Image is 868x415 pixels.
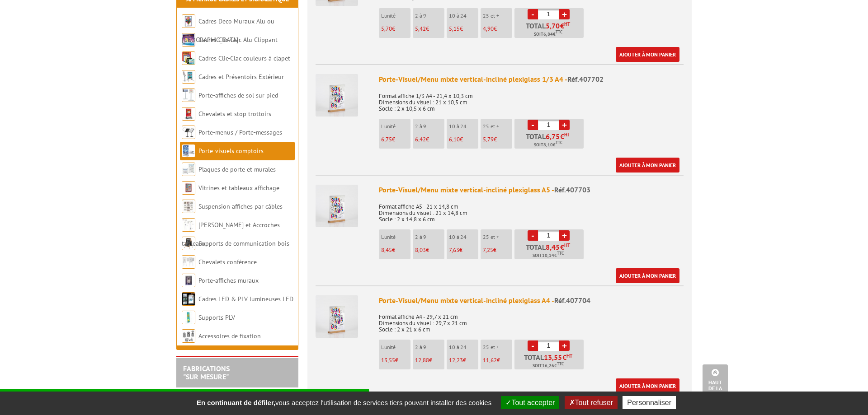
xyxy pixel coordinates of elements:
a: Cadres Deco Muraux Alu ou [GEOGRAPHIC_DATA] [182,17,274,44]
p: € [449,357,478,364]
a: - [528,340,538,351]
img: Suspension affiches par câbles [182,200,195,213]
p: € [415,247,444,253]
p: € [415,136,444,143]
span: € [560,243,564,251]
a: - [528,120,538,130]
img: Porte-visuels comptoirs [182,144,195,158]
span: 4,90 [483,25,494,33]
a: Porte-visuels comptoirs [198,147,264,155]
span: 5,70 [381,25,392,33]
sup: TTC [557,361,564,366]
a: Ajouter à mon panier [616,268,679,283]
a: Supports PLV [198,313,235,322]
p: Total [517,133,584,149]
a: - [528,9,538,19]
a: Accessoires de fixation [198,332,261,340]
a: Cadres Clic-Clac couleurs à clapet [198,54,290,62]
p: € [483,26,512,32]
p: Total [517,22,584,38]
p: € [381,136,410,143]
span: € [562,354,566,361]
img: Cadres et Présentoirs Extérieur [182,70,195,84]
span: 8,03 [415,246,426,254]
img: Porte-Visuel/Menu mixte vertical-incliné plexiglass A4 [316,295,358,338]
span: vous acceptez l'utilisation de services tiers pouvant installer des cookies [192,399,496,406]
a: Vitrines et tableaux affichage [198,184,279,192]
span: 7,25 [483,246,493,254]
img: Porte-Visuel/Menu mixte vertical-incliné plexiglass A5 [316,185,358,227]
span: 8,45 [546,243,560,251]
button: Tout accepter [501,396,559,409]
span: Soit € [534,141,562,149]
span: Réf.407703 [554,185,590,194]
p: 2 à 9 [415,344,444,350]
p: 2 à 9 [415,234,444,240]
p: € [449,26,478,32]
span: 6,75 [546,133,560,140]
span: 10,14 [542,252,554,259]
sup: TTC [556,29,562,34]
p: € [483,357,512,364]
img: Chevalets et stop trottoirs [182,107,195,121]
span: Réf.407702 [567,75,604,84]
img: Supports PLV [182,311,195,324]
sup: HT [564,242,570,248]
img: Cimaises et Accroches tableaux [182,218,195,232]
img: Porte-Visuel/Menu mixte vertical-incliné plexiglass 1/3 A4 [316,74,358,117]
p: € [381,26,410,32]
a: [PERSON_NAME] et Accroches tableaux [182,221,280,247]
p: 10 à 24 [449,344,478,350]
span: Soit € [533,362,564,369]
span: € [560,133,564,140]
span: 8,10 [543,141,553,149]
img: Plaques de porte et murales [182,163,195,176]
span: Soit € [533,252,564,259]
a: Chevalets et stop trottoirs [198,110,271,118]
p: € [381,247,410,253]
p: € [381,357,410,364]
span: 11,62 [483,356,497,364]
a: + [559,9,570,19]
span: 5,15 [449,25,460,33]
p: € [449,136,478,143]
div: Porte-Visuel/Menu mixte vertical-incliné plexiglass A4 - [379,295,684,306]
a: Porte-affiches muraux [198,276,259,284]
p: Total [517,354,584,369]
a: Ajouter à mon panier [616,378,679,393]
strong: En continuant de défiler, [197,399,275,406]
sup: HT [564,21,570,27]
span: € [560,22,564,29]
p: Format affiche A5 - 21 x 14,8 cm Dimensions du visuel : 21 x 14,8 cm Socle : 2 x 14,8 x 6 cm [379,197,684,223]
span: 5,70 [546,22,560,29]
a: Chevalets conférence [198,258,257,266]
button: Tout refuser [565,396,618,409]
span: 8,45 [381,246,392,254]
span: 5,42 [415,25,426,33]
span: Réf.407704 [554,296,590,305]
a: Cadres et Présentoirs Extérieur [198,73,284,81]
sup: TTC [557,251,564,256]
a: Ajouter à mon panier [616,158,679,173]
sup: HT [566,353,572,359]
img: Vitrines et tableaux affichage [182,181,195,195]
div: Porte-Visuel/Menu mixte vertical-incliné plexiglass A5 - [379,185,684,195]
p: € [483,136,512,143]
span: 13,55 [381,356,395,364]
button: Personnaliser (fenêtre modale) [623,396,676,409]
a: Plaques de porte et murales [198,165,276,173]
p: € [449,247,478,253]
a: + [559,120,570,130]
span: 5,79 [483,135,494,143]
a: Cadres LED & PLV lumineuses LED [198,295,293,303]
img: Cadres LED & PLV lumineuses LED [182,292,195,306]
img: Cadres Deco Muraux Alu ou Bois [182,14,195,28]
a: Suspension affiches par câbles [198,202,283,210]
a: Supports de communication bois [198,239,289,247]
p: 2 à 9 [415,13,444,19]
a: - [528,230,538,241]
img: Accessoires de fixation [182,329,195,343]
img: Porte-affiches muraux [182,274,195,287]
p: 25 et + [483,234,512,240]
a: Cadres Clic-Clac Alu Clippant [198,36,278,44]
